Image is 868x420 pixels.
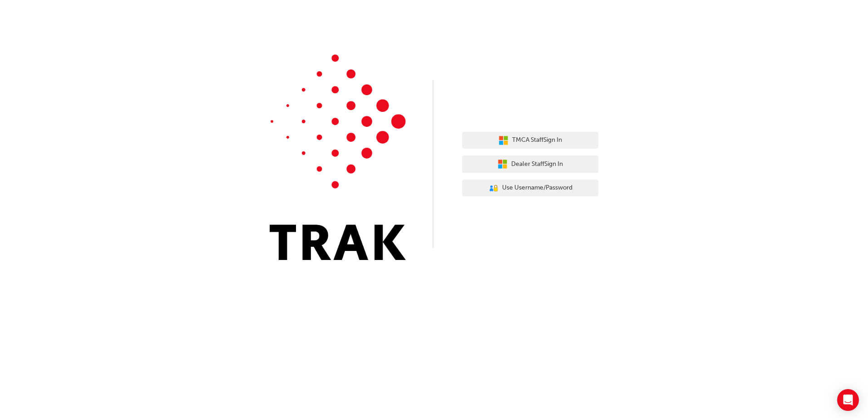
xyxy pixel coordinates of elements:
[270,55,406,260] img: Trak
[512,135,562,145] span: TMCA Staff Sign In
[837,389,859,411] div: Open Intercom Messenger
[462,180,598,197] button: Use Username/Password
[502,183,572,193] span: Use Username/Password
[462,132,598,149] button: TMCA StaffSign In
[462,155,598,173] button: Dealer StaffSign In
[511,159,563,170] span: Dealer Staff Sign In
